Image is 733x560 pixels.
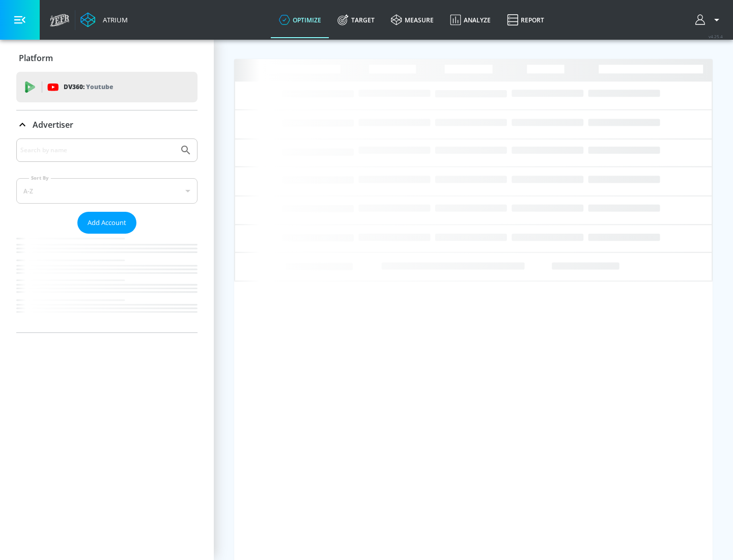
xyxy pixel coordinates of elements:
a: optimize [271,2,329,38]
div: Advertiser [16,110,198,139]
p: Youtube [86,81,113,92]
a: Report [499,2,552,38]
a: Atrium [80,12,128,27]
a: Target [329,2,383,38]
span: v 4.25.4 [709,34,723,39]
div: Advertiser [16,138,198,332]
a: Analyze [442,2,499,38]
p: DV360: [64,81,113,93]
input: Search by name [20,144,175,157]
nav: list of Advertiser [16,234,198,332]
label: Sort By [29,175,51,181]
div: DV360: Youtube [16,72,198,102]
div: Atrium [99,15,128,24]
span: Add Account [88,217,126,229]
p: Platform [19,52,53,64]
div: A-Z [16,178,198,204]
button: Add Account [77,212,136,234]
p: Advertiser [33,119,73,130]
a: measure [383,2,442,38]
div: Platform [16,44,198,72]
